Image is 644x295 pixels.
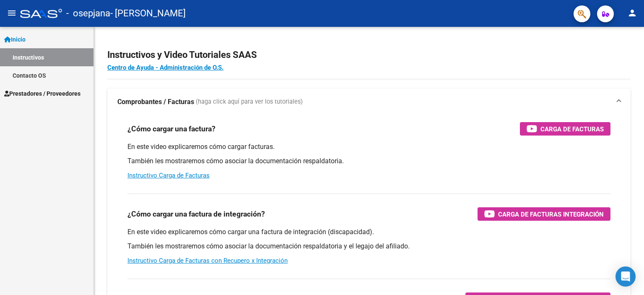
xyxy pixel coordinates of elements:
a: Instructivo Carga de Facturas [127,172,210,179]
a: Centro de Ayuda - Administración de O.S. [107,64,223,71]
h3: ¿Cómo cargar una factura? [127,123,216,135]
span: Carga de Facturas [540,124,604,134]
span: Prestadores / Proveedores [4,89,80,98]
span: - [PERSON_NAME] [110,4,186,23]
p: En este video explicaremos cómo cargar facturas. [127,142,610,151]
mat-expansion-panel-header: Comprobantes / Facturas (haga click aquí para ver los tutoriales) [107,89,631,115]
span: - osepjana [66,4,110,23]
p: En este video explicaremos cómo cargar una factura de integración (discapacidad). [127,227,610,237]
button: Carga de Facturas [520,122,610,136]
span: Inicio [4,35,26,44]
span: (haga click aquí para ver los tutoriales) [196,97,303,107]
h2: Instructivos y Video Tutoriales SAAS [107,47,631,63]
mat-icon: menu [7,8,17,18]
h3: ¿Cómo cargar una factura de integración? [127,208,265,220]
p: También les mostraremos cómo asociar la documentación respaldatoria. [127,157,610,166]
mat-icon: person [627,8,637,18]
p: También les mostraremos cómo asociar la documentación respaldatoria y el legajo del afiliado. [127,242,610,251]
a: Instructivo Carga de Facturas con Recupero x Integración [127,257,288,264]
strong: Comprobantes / Facturas [117,97,194,107]
span: Carga de Facturas Integración [498,209,604,219]
div: Open Intercom Messenger [615,266,636,287]
button: Carga de Facturas Integración [478,207,610,221]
